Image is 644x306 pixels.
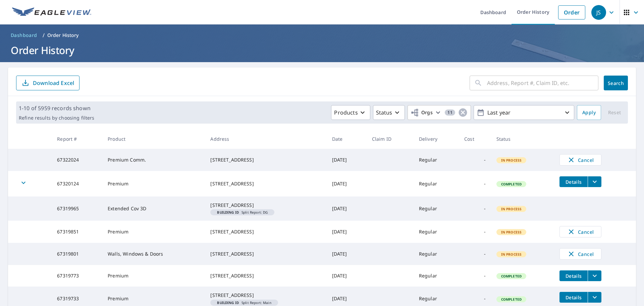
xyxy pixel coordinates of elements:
[445,110,455,115] span: 11
[8,30,40,41] a: Dashboard
[102,265,205,287] td: Premium
[588,270,601,281] button: filesDropdownBtn-67319773
[43,31,45,39] li: /
[591,5,606,20] div: JS
[334,108,358,117] p: Products
[102,196,205,221] td: Extended Cov 3D
[559,176,588,187] button: detailsBtn-67320124
[567,156,594,164] span: Cancel
[577,105,601,120] button: Apply
[559,154,601,166] button: Cancel
[414,265,459,287] td: Regular
[588,292,601,303] button: filesDropdownBtn-67319733
[559,248,601,260] button: Cancel
[373,105,405,120] button: Status
[559,270,588,281] button: detailsBtn-67319773
[567,228,594,236] span: Cancel
[102,129,205,149] th: Product
[52,149,102,171] td: 67322024
[459,221,491,243] td: -
[367,129,414,149] th: Claim ID
[327,129,367,149] th: Date
[52,129,102,149] th: Report #
[497,182,526,186] span: Completed
[563,179,584,185] span: Details
[414,196,459,221] td: Regular
[16,76,79,90] button: Download Excel
[497,207,526,211] span: In Process
[376,108,392,117] p: Status
[559,226,601,237] button: Cancel
[497,274,526,278] span: Completed
[327,243,367,265] td: [DATE]
[414,221,459,243] td: Regular
[563,273,584,279] span: Details
[52,221,102,243] td: 67319851
[52,243,102,265] td: 67319801
[217,211,239,214] em: Building ID
[213,211,272,214] span: Split Report: DG
[327,221,367,243] td: [DATE]
[217,301,239,304] em: Building ID
[52,196,102,221] td: 67319965
[485,107,563,119] p: Last year
[210,292,321,299] div: [STREET_ADDRESS]
[491,129,554,149] th: Status
[558,5,585,19] a: Order
[559,292,588,303] button: detailsBtn-67319733
[19,115,94,121] p: Refine results by choosing filters
[459,243,491,265] td: -
[459,265,491,287] td: -
[604,76,628,90] button: Search
[609,80,623,86] span: Search
[102,171,205,196] td: Premium
[487,74,598,92] input: Address, Report #, Claim ID, etc.
[497,252,526,257] span: In Process
[327,265,367,287] td: [DATE]
[588,176,601,187] button: filesDropdownBtn-67320124
[102,149,205,171] td: Premium Comm.
[459,196,491,221] td: -
[567,250,594,258] span: Cancel
[331,105,370,120] button: Products
[210,228,321,235] div: [STREET_ADDRESS]
[52,265,102,287] td: 67319773
[327,171,367,196] td: [DATE]
[582,108,596,117] span: Apply
[11,32,37,39] span: Dashboard
[210,202,321,209] div: [STREET_ADDRESS]
[102,221,205,243] td: Premium
[497,297,526,302] span: Completed
[213,301,275,304] span: Split Report: Main
[474,105,574,120] button: Last year
[210,157,321,163] div: [STREET_ADDRESS]
[414,243,459,265] td: Regular
[210,180,321,187] div: [STREET_ADDRESS]
[8,30,636,41] nav: breadcrumb
[459,129,491,149] th: Cost
[414,171,459,196] td: Regular
[52,171,102,196] td: 67320124
[563,294,584,301] span: Details
[205,129,326,149] th: Address
[414,149,459,171] td: Regular
[33,79,74,87] p: Download Excel
[210,272,321,279] div: [STREET_ADDRESS]
[47,32,79,39] p: Order History
[327,196,367,221] td: [DATE]
[102,243,205,265] td: Walls, Windows & Doors
[408,105,471,120] button: Orgs11
[210,251,321,257] div: [STREET_ADDRESS]
[12,7,91,17] img: EV Logo
[8,43,636,57] h1: Order History
[411,108,433,117] span: Orgs
[459,149,491,171] td: -
[19,104,94,112] p: 1-10 of 5959 records shown
[327,149,367,171] td: [DATE]
[497,230,526,234] span: In Process
[459,171,491,196] td: -
[414,129,459,149] th: Delivery
[497,158,526,163] span: In Process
